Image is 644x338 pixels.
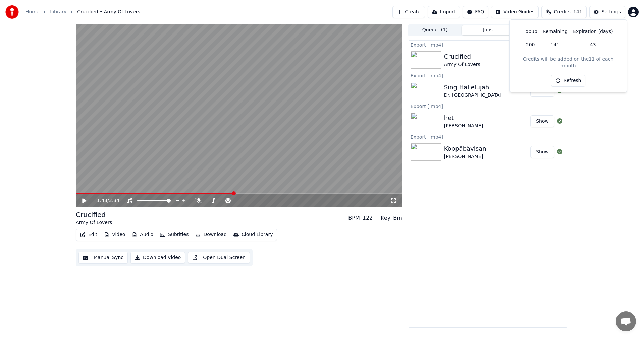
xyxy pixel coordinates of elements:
[444,144,486,153] div: Köppäbävisan
[444,61,480,68] div: Army Of Lovers
[444,123,483,129] div: [PERSON_NAME]
[521,25,540,39] th: Topup
[462,25,515,35] button: Jobs
[602,9,621,15] div: Settings
[541,6,586,18] button: Credits141
[76,219,112,226] div: Army Of Lovers
[193,230,229,240] button: Download
[393,214,402,222] div: Bm
[97,197,113,204] div: /
[616,311,636,331] a: Öppna chatt
[441,27,448,33] span: ( 1 )
[392,6,425,18] button: Create
[76,210,112,219] div: Crucified
[530,115,554,127] button: Show
[408,41,568,49] div: Export [.mp4]
[491,6,539,18] button: Video Guides
[363,214,373,222] div: 122
[25,9,140,15] nav: breadcrumb
[25,9,39,15] a: Home
[444,153,486,160] div: [PERSON_NAME]
[408,102,568,110] div: Export [.mp4]
[77,230,100,240] button: Edit
[50,9,66,15] a: Library
[381,214,390,222] div: Key
[5,5,19,19] img: youka
[101,230,128,240] button: Video
[109,197,119,204] span: 3:34
[78,252,128,264] button: Manual Sync
[129,230,156,240] button: Audio
[554,9,570,15] span: Credits
[540,25,570,39] th: Remaining
[157,230,191,240] button: Subtitles
[540,39,570,51] td: 141
[551,75,586,87] button: Refresh
[570,25,615,39] th: Expiration (days)
[77,9,140,15] span: Crucified • Army Of Lovers
[408,133,568,141] div: Export [.mp4]
[589,6,625,18] button: Settings
[515,56,621,69] div: Credits will be added on the 11 of each month
[521,39,540,51] td: 200
[241,231,273,238] div: Cloud Library
[188,252,250,264] button: Open Dual Screen
[444,92,501,99] div: Dr. [GEOGRAPHIC_DATA]
[130,252,185,264] button: Download Video
[463,6,488,18] button: FAQ
[97,197,107,204] span: 1:43
[444,52,480,61] div: Crucified
[348,214,360,222] div: BPM
[570,39,615,51] td: 43
[530,146,554,158] button: Show
[408,71,568,79] div: Export [.mp4]
[444,113,483,123] div: het
[409,25,462,35] button: Queue
[428,6,460,18] button: Import
[444,83,501,92] div: Sing Hallelujah
[573,9,582,15] span: 141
